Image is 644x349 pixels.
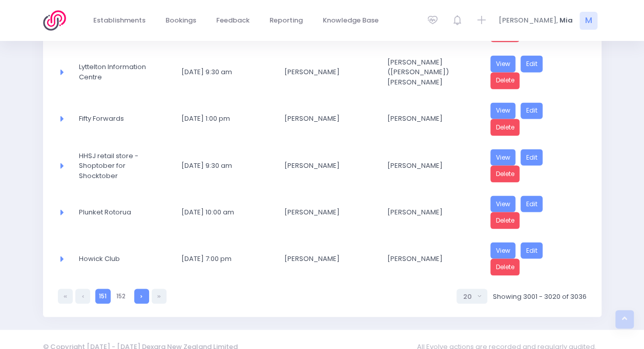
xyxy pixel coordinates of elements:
a: 152 [113,289,129,303]
td: Jackie Foulkes [381,142,484,189]
td: Amiria Taylor [278,189,381,235]
a: Previous [75,289,90,303]
td: <a href="https://3sfl.stjis.org.nz/booking/c57478ff-fa6f-4b99-a39f-fd21cfec5846" class="btn btn-p... [484,49,587,95]
span: Plunket Rotorua [79,207,158,217]
span: [DATE] 10:00 am [181,207,260,217]
span: [PERSON_NAME] [387,160,466,170]
a: Edit [521,242,543,259]
a: Bookings [157,11,205,31]
a: Feedback [208,11,258,31]
a: View [490,195,516,212]
a: View [490,242,516,259]
a: Last [152,289,167,303]
td: Fifty Forwards [72,96,175,142]
td: <a href="https://3sfl.stjis.org.nz/booking/21286a2d-62a5-46b4-8a6a-9fd65f946018" class="btn btn-p... [484,96,587,142]
td: 16 October 2025 1:00 pm [175,96,278,142]
a: View [490,102,516,119]
span: M [579,12,597,30]
a: Delete [490,72,520,89]
span: [PERSON_NAME] ([PERSON_NAME]) [PERSON_NAME] [387,57,466,88]
td: 16 October 2025 9:30 am [175,49,278,95]
span: HHSJ retail store - Shoptober for Shocktober [79,150,158,181]
a: Reporting [261,11,311,31]
span: [PERSON_NAME] [387,253,466,264]
td: Lyttelton Information Centre [72,49,175,95]
a: Next [134,289,149,303]
a: Delete [490,165,520,182]
td: Annette Binnie [381,189,484,235]
span: [PERSON_NAME], [498,15,558,26]
a: View [490,149,516,166]
span: [PERSON_NAME] [284,67,363,77]
a: Edit [521,149,543,166]
span: Establishments [93,15,146,26]
span: Knowledge Base [323,15,379,26]
span: Fifty Forwards [79,114,158,124]
td: <a href="https://3sfl.stjis.org.nz/booking/fd2719d6-3c23-46e4-9ec5-f637958dc7ad" class="btn btn-p... [484,142,587,189]
a: Edit [521,55,543,72]
td: <a href="https://3sfl.stjis.org.nz/booking/15ff8748-dd49-4f79-b35d-2fdd141d32a5" class="btn btn-p... [484,235,587,282]
span: Mia [559,15,573,26]
div: 20 [463,291,474,301]
span: Howick Club [79,253,158,264]
span: Lyttelton Information Centre [79,62,158,82]
a: Knowledge Base [315,11,387,31]
td: Ann Carter [278,96,381,142]
td: Jacqueline Newbound [278,49,381,95]
a: 151 [95,289,110,303]
td: <a href="https://3sfl.stjis.org.nz/booking/0e76c312-3f7d-47d6-9a41-b026fb61a51c" class="btn btn-p... [484,189,587,235]
span: [DATE] 1:00 pm [181,114,260,124]
td: Samantha Jones [381,96,484,142]
td: Indu Bajwa [381,235,484,282]
td: 21 October 2025 7:00 pm [175,235,278,282]
span: Bookings [165,15,196,26]
span: Showing 3001 - 3020 of 3036 [492,291,586,301]
a: Establishments [85,11,154,31]
button: Select page size [456,289,487,303]
img: Logo [43,10,72,31]
a: Delete [490,258,520,275]
td: Plunket Rotorua [72,189,175,235]
a: Edit [521,195,543,212]
span: Reporting [269,15,303,26]
a: Edit [521,102,543,119]
td: Kerry Eisenhut [278,235,381,282]
td: 21 October 2025 10:00 am [175,189,278,235]
td: 21 October 2025 9:30 am [175,142,278,189]
span: [PERSON_NAME] [284,253,363,264]
td: HHSJ retail store - Shoptober for Shocktober [72,142,175,189]
span: [PERSON_NAME] [284,160,363,170]
a: View [490,55,516,72]
span: [PERSON_NAME] [284,114,363,124]
span: Feedback [216,15,250,26]
a: First [58,289,73,303]
td: Annabel Sim [278,142,381,189]
a: Delete [490,212,520,229]
td: Howick Club [72,235,175,282]
span: [DATE] 9:30 am [181,160,260,170]
span: [DATE] 7:00 pm [181,253,260,264]
span: [PERSON_NAME] [284,207,363,217]
td: Robert (Bob) Palmer [381,49,484,95]
span: [PERSON_NAME] [387,207,466,217]
span: [PERSON_NAME] [387,114,466,124]
span: [DATE] 9:30 am [181,67,260,77]
a: Delete [490,119,520,136]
